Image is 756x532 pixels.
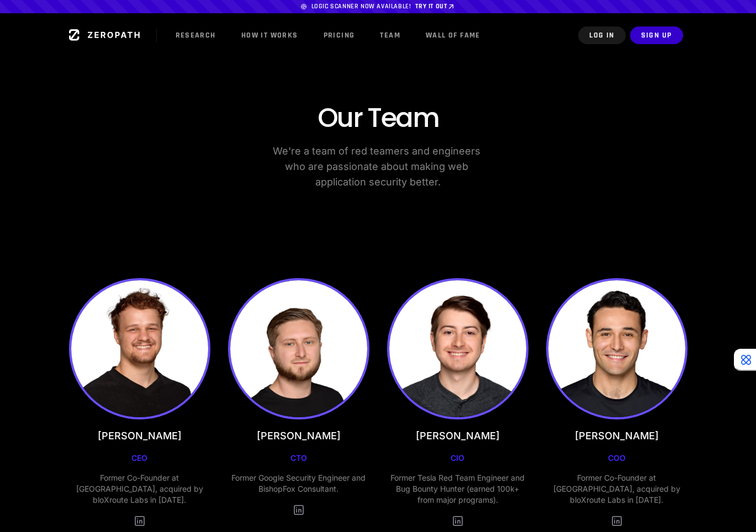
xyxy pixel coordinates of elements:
[98,428,182,444] h3: [PERSON_NAME]
[230,26,309,44] a: How it Works
[546,472,688,506] p: Former Co-Founder at [GEOGRAPHIC_DATA], acquired by bloXroute Labs in [DATE].
[608,453,626,464] p: COO
[131,453,147,464] p: CEO
[165,26,227,44] a: Research
[228,472,369,494] p: Former Google Security Engineer and BishopFox Consultant.
[387,472,528,506] p: Former Tesla Red Team Engineer and Bug Bounty Hunter (earned 100k+ from major programs).
[575,428,659,444] h3: [PERSON_NAME]
[578,26,625,44] button: Log In
[69,278,210,419] img: Dean Valentine
[451,453,464,464] p: CIO
[415,26,491,44] a: Wall of Fame
[630,26,683,44] button: Sign Up
[313,26,366,44] a: Pricing
[290,453,307,464] p: CTO
[387,278,528,419] img: Nathan Hrncirik
[69,102,688,135] h2: Our Team
[228,278,369,419] img: Raphael Karger
[546,278,688,419] img: Etienne Lunetta
[257,428,341,444] h3: [PERSON_NAME]
[69,472,210,506] p: Former Co-Founder at [GEOGRAPHIC_DATA], acquired by bloXroute Labs in [DATE].
[69,143,688,190] p: We're a team of red teamers and engineers who are passionate about making web application securit...
[369,26,411,44] a: Team
[416,428,500,444] h3: [PERSON_NAME]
